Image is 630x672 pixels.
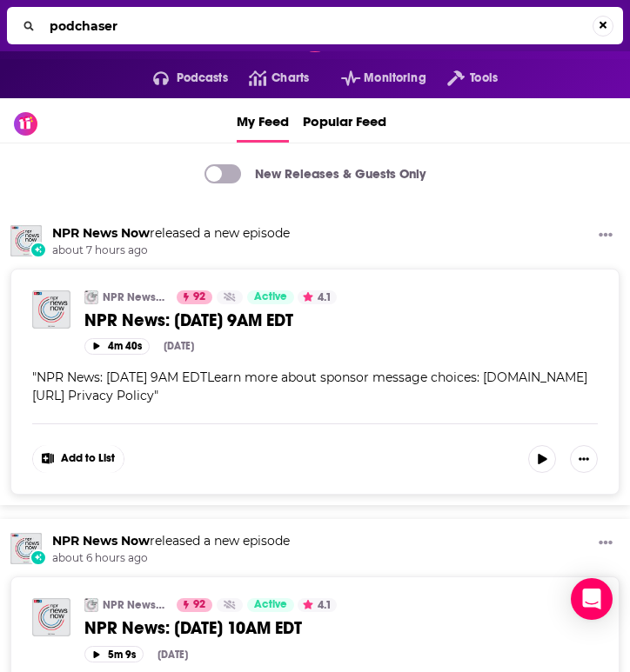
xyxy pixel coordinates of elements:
a: New Releases & Guests Only [204,164,426,183]
a: Active [247,598,294,612]
span: about 6 hours ago [52,551,290,566]
button: open menu [132,64,228,92]
a: NPR News: [DATE] 10AM EDT [84,617,598,639]
div: [DATE] [164,340,194,352]
a: 92 [177,290,212,304]
button: open menu [426,64,498,92]
span: " " [32,369,587,403]
button: Show More Button [33,445,124,473]
span: Add to List [61,452,115,465]
span: NPR News: [DATE] 9AM EDT [84,309,293,331]
span: My Feed [237,102,289,140]
a: Popular Feed [303,98,386,143]
div: Open Intercom Messenger [571,578,613,620]
a: Active [247,290,294,304]
div: [DATE] [157,649,188,661]
span: Tools [470,66,498,90]
button: 5m 9s [84,646,144,662]
span: Popular Feed [303,102,386,140]
button: Show More Button [592,225,620,247]
a: 92 [177,598,212,612]
h3: released a new episode [52,225,290,242]
span: Monitoring [364,66,426,90]
img: NPR News Now [10,225,42,256]
a: NPR News: [DATE] 9AM EDT [84,309,598,331]
span: NPR News: [DATE] 9AM EDTLearn more about sponsor message choices: [DOMAIN_NAME][URL] Privacy Policy [32,369,587,403]
span: Podcasts [177,66,228,90]
div: New Episode [30,242,46,258]
span: 92 [193,289,205,306]
span: Active [254,289,287,306]
button: 4.1 [298,598,337,612]
div: Search... [7,7,623,44]
div: New Episode [30,549,46,566]
img: NPR News: 10-02-2025 9AM EDT [32,290,70,329]
img: NPR News: 10-02-2025 10AM EDT [32,598,70,636]
span: Active [254,596,287,614]
span: Charts [271,66,309,90]
button: 4m 40s [84,338,150,355]
a: NPR News Now [52,533,150,549]
img: NPR News Now [10,533,42,564]
button: Show More Button [570,445,598,473]
a: Charts [228,64,309,92]
a: My Feed [237,98,289,143]
span: NPR News: [DATE] 10AM EDT [84,617,302,639]
a: NPR News Now [103,290,165,304]
img: NPR News Now [84,290,98,304]
button: Show More Button [592,533,620,555]
button: open menu [320,64,426,92]
span: 92 [193,596,205,614]
a: NPR News Now [52,225,150,241]
button: 4.1 [298,290,337,304]
h3: released a new episode [52,533,290,549]
img: NPR News Now [84,598,98,612]
input: Search... [43,12,593,40]
span: about 7 hours ago [52,243,290,258]
a: NPR News Now [103,598,165,612]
